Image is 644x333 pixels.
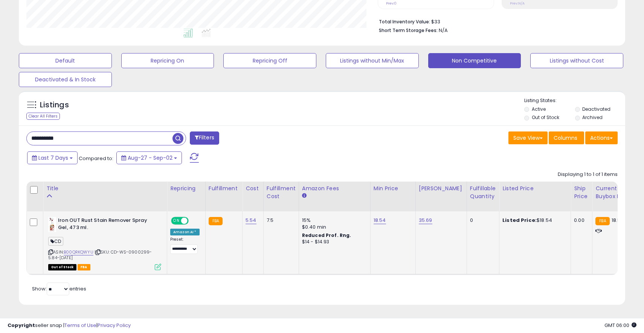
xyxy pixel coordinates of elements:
div: 0 [470,217,493,224]
h5: Listings [40,100,69,110]
span: FBA [78,264,90,270]
img: 418pC85m2JL._SL40_.jpg [48,217,56,232]
div: Repricing [170,185,202,192]
span: OFF [188,218,200,224]
div: 15% [302,217,365,224]
div: [PERSON_NAME] [419,185,464,192]
span: ON [172,218,181,224]
small: Prev: 0 [386,1,397,6]
div: $18.54 [502,217,565,224]
label: Archived [582,114,603,121]
div: Current Buybox Price [595,185,634,200]
label: Deactivated [582,106,610,112]
div: Title [46,185,164,192]
button: Non Competitive [428,53,521,68]
div: Amazon AI * [170,229,200,235]
span: Show: entries [32,285,86,292]
span: Compared to: [79,155,113,162]
b: Reduced Prof. Rng. [302,232,351,238]
button: Aug-27 - Sep-02 [116,151,182,164]
button: Repricing Off [223,53,316,68]
div: $14 - $14.93 [302,239,365,245]
small: FBA [209,217,223,225]
button: Default [19,53,112,68]
div: Displaying 1 to 1 of 1 items [558,171,618,178]
span: N/A [439,27,448,34]
button: Listings without Min/Max [326,53,419,68]
span: 18.54 [612,217,624,224]
button: Columns [549,131,584,144]
div: Amazon Fees [302,185,367,192]
a: 5.54 [246,217,256,224]
div: Ship Price [574,185,589,200]
b: Iron OUT Rust Stain Remover Spray Gel, 473 ml. [58,217,150,233]
div: Cost [246,185,260,192]
span: | SKU: CD-WS-0900299-5.84-[DATE] [48,249,152,260]
a: 18.54 [374,217,386,224]
span: CD [48,237,63,246]
b: Total Inventory Value: [379,18,430,25]
b: Short Term Storage Fees: [379,27,438,34]
small: Prev: N/A [510,1,525,6]
div: ASIN: [48,217,161,269]
button: Listings without Cost [530,53,623,68]
li: $33 [379,17,612,26]
button: Actions [585,131,618,144]
div: Fulfillable Quantity [470,185,496,200]
div: Clear All Filters [26,113,60,120]
span: 2025-09-10 06:00 GMT [604,322,636,329]
p: Listing States: [524,97,625,104]
div: Preset: [170,237,200,254]
span: Columns [554,134,577,142]
span: Aug-27 - Sep-02 [128,154,172,162]
div: $0.40 min [302,224,365,231]
button: Repricing On [121,53,214,68]
div: Fulfillment Cost [267,185,296,200]
button: Save View [508,131,548,144]
b: Listed Price: [502,217,537,224]
a: Terms of Use [64,322,96,329]
span: Last 7 Days [38,154,68,162]
div: 0.00 [574,217,586,224]
div: Listed Price [502,185,568,192]
div: Min Price [374,185,412,192]
a: 35.69 [419,217,432,224]
button: Last 7 Days [27,151,78,164]
button: Deactivated & In Stock [19,72,112,87]
small: FBA [595,217,609,225]
a: Privacy Policy [98,322,131,329]
label: Out of Stock [532,114,559,121]
strong: Copyright [8,322,35,329]
small: Amazon Fees. [302,192,307,199]
div: Fulfillment [209,185,239,192]
a: B00QRKQWYU [64,249,93,255]
span: All listings that are currently out of stock and unavailable for purchase on Amazon [48,264,76,270]
button: Filters [190,131,219,145]
label: Active [532,106,546,112]
div: seller snap | | [8,322,131,329]
div: 7.5 [267,217,293,224]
